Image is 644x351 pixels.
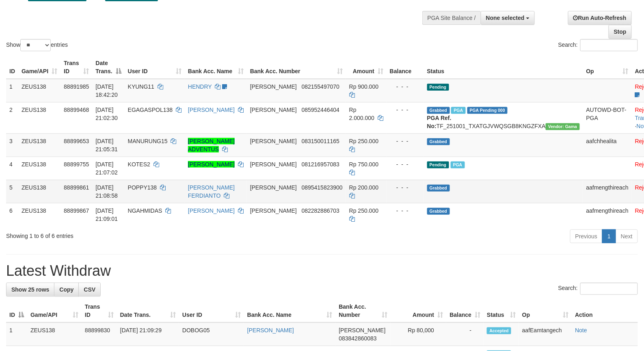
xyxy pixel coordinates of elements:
[302,83,339,90] span: Copy 082155497070 to clipboard
[302,184,343,191] span: Copy 0895415823900 to clipboard
[349,138,378,144] span: Rp 250.000
[6,263,638,279] h1: Latest Withdraw
[117,323,179,346] td: [DATE] 21:09:29
[92,56,124,79] th: Date Trans.: activate to sort column descending
[27,323,82,346] td: ZEUS138
[59,286,73,293] span: Copy
[61,56,92,79] th: Trans ID: activate to sort column ascending
[95,83,118,98] span: [DATE] 18:42:20
[95,138,118,153] span: [DATE] 21:05:31
[18,203,61,226] td: ZEUS138
[467,107,508,114] span: PGA Pending
[78,283,101,296] a: CSV
[179,323,244,346] td: DOBOG05
[302,107,339,113] span: Copy 085952446404 to clipboard
[250,161,297,168] span: [PERSON_NAME]
[580,283,638,295] input: Search:
[95,207,118,222] span: [DATE] 21:09:01
[6,102,18,133] td: 2
[451,161,465,168] span: Marked by aafchomsokheang
[6,283,54,296] a: Show 25 rows
[95,184,118,199] span: [DATE] 21:08:58
[390,160,421,168] div: - - -
[427,115,452,129] b: PGA Ref. No:
[546,123,580,130] span: Vendor URL: https://trx31.1velocity.biz
[349,107,374,121] span: Rp 2.000.000
[64,207,89,214] span: 88899867
[519,323,572,346] td: aafEamtangech
[602,229,616,243] a: 1
[188,184,235,199] a: [PERSON_NAME] FERDIANTO
[6,39,68,51] label: Show entries
[179,299,244,323] th: User ID: activate to sort column ascending
[424,56,583,79] th: Status
[558,39,638,51] label: Search:
[128,161,150,168] span: KOTES2
[6,79,18,102] td: 1
[18,102,61,133] td: ZEUS138
[391,299,446,323] th: Amount: activate to sort column ascending
[250,207,297,214] span: [PERSON_NAME]
[349,161,378,168] span: Rp 750.000
[446,323,484,346] td: -
[583,102,632,133] td: AUTOWD-BOT-PGA
[390,207,421,215] div: - - -
[6,157,18,180] td: 4
[349,184,378,191] span: Rp 200.000
[250,138,297,144] span: [PERSON_NAME]
[346,56,387,79] th: Amount: activate to sort column ascending
[6,180,18,203] td: 5
[64,161,89,168] span: 88899755
[27,299,82,323] th: Game/API: activate to sort column ascending
[64,138,89,144] span: 88899653
[302,207,339,214] span: Copy 082282886703 to clipboard
[336,299,391,323] th: Bank Acc. Number: activate to sort column ascending
[390,106,421,114] div: - - -
[11,286,49,293] span: Show 25 rows
[6,323,27,346] td: 1
[18,180,61,203] td: ZEUS138
[486,15,525,21] span: None selected
[247,56,346,79] th: Bank Acc. Number: activate to sort column ascending
[188,138,235,153] a: [PERSON_NAME] ADVENTUS
[558,283,638,295] label: Search:
[616,229,638,243] a: Next
[387,56,424,79] th: Balance
[128,107,173,113] span: EGAGASPOL138
[188,161,235,168] a: [PERSON_NAME]
[339,335,377,342] span: Copy 083842860083 to clipboard
[519,299,572,323] th: Op: activate to sort column ascending
[117,299,179,323] th: Date Trans.: activate to sort column ascending
[609,25,632,39] a: Stop
[427,161,449,168] span: Pending
[64,107,89,113] span: 88899468
[125,56,185,79] th: User ID: activate to sort column ascending
[128,207,162,214] span: NGAHMIDAS
[302,161,339,168] span: Copy 081216957083 to clipboard
[54,283,79,296] a: Copy
[6,133,18,157] td: 3
[427,138,450,145] span: Grabbed
[82,299,117,323] th: Trans ID: activate to sort column ascending
[349,207,378,214] span: Rp 250.000
[487,327,511,334] span: Accepted
[18,157,61,180] td: ZEUS138
[188,83,212,90] a: HENDRY
[390,137,421,145] div: - - -
[484,299,519,323] th: Status: activate to sort column ascending
[446,299,484,323] th: Balance: activate to sort column ascending
[427,208,450,215] span: Grabbed
[583,133,632,157] td: aafchhealita
[20,39,51,51] select: Showentries
[339,327,386,334] span: [PERSON_NAME]
[244,299,336,323] th: Bank Acc. Name: activate to sort column ascending
[568,11,632,25] a: Run Auto-Refresh
[188,107,235,113] a: [PERSON_NAME]
[95,107,118,121] span: [DATE] 21:02:30
[424,102,583,133] td: TF_251001_TXATGJVWQSGB8KNGZFXA
[6,229,262,240] div: Showing 1 to 6 of 6 entries
[64,184,89,191] span: 88899861
[451,107,465,114] span: Marked by aafchomsokheang
[6,203,18,226] td: 6
[250,184,297,191] span: [PERSON_NAME]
